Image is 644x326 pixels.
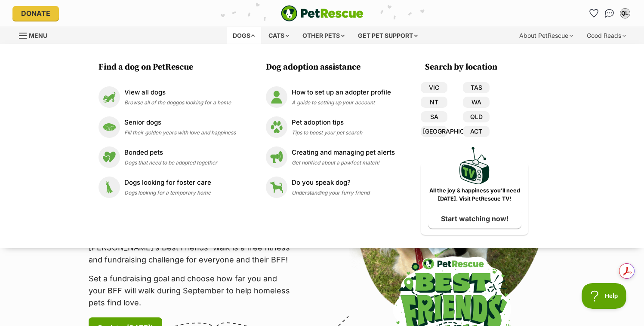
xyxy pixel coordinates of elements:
[587,6,601,20] a: Favourites
[266,146,287,168] img: Creating and managing pet alerts
[292,129,362,136] span: Tips to boost your pet search
[292,99,375,106] span: A guide to setting up your account
[12,6,59,21] a: Donate
[99,86,120,108] img: View all dogs
[421,126,447,137] a: [GEOGRAPHIC_DATA]
[292,178,370,188] p: Do you speak dog?
[421,111,447,122] a: SA
[124,159,217,166] span: Dogs that need to be adopted together
[124,178,211,188] p: Dogs looking for foster care
[292,189,370,196] span: Understanding your furry friend
[421,82,447,93] a: VIC
[124,189,211,196] span: Dogs looking for a temporary home
[513,27,579,44] div: About PetRescue
[421,97,447,108] a: NT
[99,86,236,108] a: View all dogs View all dogs Browse all of the doggos looking for a home
[581,27,632,44] div: Good Reads
[124,129,236,136] span: Fill their golden years with love and happiness
[621,9,629,18] div: QL
[463,97,490,108] a: WA
[427,187,522,203] p: All the joy & happiness you’ll need [DATE]. Visit PetRescue TV!
[603,6,616,20] a: Conversations
[292,88,391,97] p: How to set up an adopter profile
[19,27,53,43] a: Menu
[605,9,614,18] img: chat-41dd97257d64d25036548639549fe6c8038ab92f7586957e7f3b1b290dea8141.svg
[29,32,47,39] span: Menu
[266,116,395,138] a: Pet adoption tips Pet adoption tips Tips to boost your pet search
[292,159,379,166] span: Get notified about a pawfect match!
[99,116,236,138] a: Senior dogs Senior dogs Fill their golden years with love and happiness
[266,146,395,168] a: Creating and managing pet alerts Creating and managing pet alerts Get notified about a pawfect ma...
[99,177,236,198] a: Dogs looking for foster care Dogs looking for foster care Dogs looking for a temporary home
[463,111,490,122] a: QLD
[266,177,287,198] img: Do you speak dog?
[124,88,231,97] p: View all dogs
[618,6,632,20] button: My account
[124,99,231,106] span: Browse all of the doggos looking for a home
[99,177,120,198] img: Dogs looking for foster care
[463,126,490,137] a: ACT
[352,27,424,44] div: Get pet support
[463,82,490,93] a: TAS
[292,148,395,158] p: Creating and managing pet alerts
[99,61,240,73] h3: Find a dog on PetRescue
[99,146,120,168] img: Bonded pets
[281,5,364,21] img: logo-e224e6f780fb5917bec1dbf3a21bbac754714ae5b6737aabdf751b685950b380.svg
[227,27,261,44] div: Dogs
[124,148,217,158] p: Bonded pets
[266,86,395,108] a: How to set up an adopter profile How to set up an adopter profile A guide to setting up your account
[99,116,120,138] img: Senior dogs
[428,209,521,229] a: Start watching now!
[266,86,287,108] img: How to set up an adopter profile
[266,177,395,198] a: Do you speak dog? Do you speak dog? Understanding your furry friend
[124,118,236,128] p: Senior dogs
[266,116,287,138] img: Pet adoption tips
[89,273,295,309] p: Set a fundraising goal and choose how far you and your BFF will walk during September to help hom...
[89,242,295,266] p: [PERSON_NAME]’s Best Friends' Walk is a free fitness and fundraising challenge for everyone and t...
[296,27,351,44] div: Other pets
[292,118,362,128] p: Pet adoption tips
[582,283,627,309] iframe: Help Scout Beacon - Open
[425,61,528,73] h3: Search by location
[262,27,295,44] div: Cats
[266,61,399,73] h3: Dog adoption assistance
[281,5,364,21] a: PetRescue
[99,146,236,168] a: Bonded pets Bonded pets Dogs that need to be adopted together
[459,147,490,184] img: PetRescue TV logo
[587,6,632,20] ul: Account quick links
